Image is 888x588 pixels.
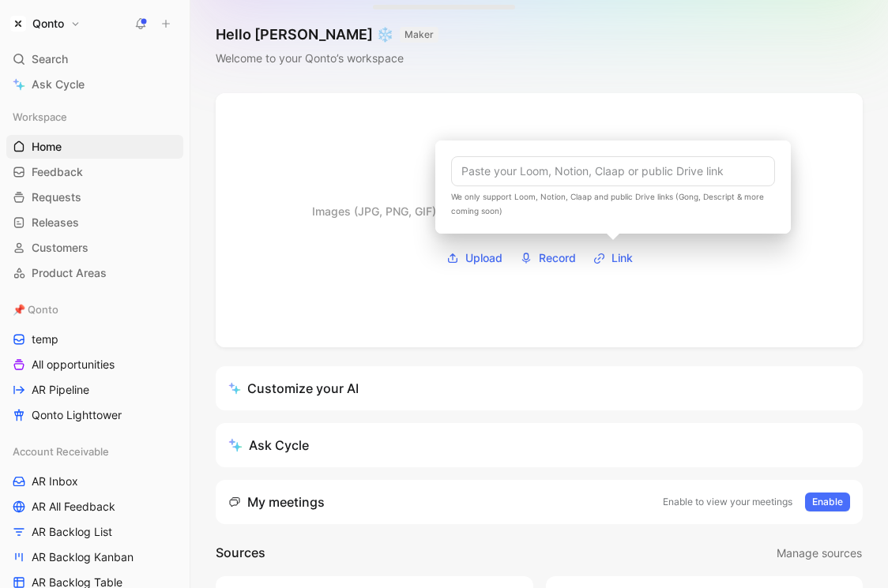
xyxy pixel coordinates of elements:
a: Requests [6,185,183,209]
h1: Hello [PERSON_NAME] ❄️ [216,25,438,44]
a: Customers [6,236,183,260]
a: temp [6,328,183,351]
span: AR All Feedback [32,499,115,515]
span: Requests [32,189,81,205]
span: Enable [812,494,843,510]
button: QontoQonto [6,13,85,35]
a: Customize your AI [216,366,863,410]
img: Qonto [10,16,26,32]
button: Enable [805,492,850,511]
span: Releases [32,215,79,230]
h2: Sources [216,543,265,564]
a: Feedback [6,160,183,184]
span: Manage sources [777,544,862,563]
a: Releases [6,211,183,234]
span: Customers [32,240,88,256]
span: Home [32,139,62,155]
span: Account Receivable [13,444,109,459]
span: All opportunities [32,357,115,373]
div: Welcome to your Qonto’s workspace [216,49,438,68]
span: temp [32,331,58,347]
span: Link [611,249,633,268]
button: Manage sources [776,543,863,564]
button: MAKER [400,27,438,43]
a: AR Pipeline [6,378,183,402]
span: Upload [465,249,502,268]
div: Account Receivable [6,440,183,463]
div: 📌 Qonto [6,298,183,321]
a: AR Backlog List [6,520,183,544]
span: Workspace [13,109,67,125]
div: My meetings [228,492,325,511]
div: Ask Cycle [228,436,309,455]
button: Record [514,246,581,270]
span: Product Areas [32,265,107,281]
button: Link [588,246,638,270]
div: Workspace [6,105,183,129]
span: Qonto Lighttower [32,407,122,423]
span: AR Pipeline [32,382,89,398]
a: Home [6,135,183,159]
span: Feedback [32,164,83,180]
a: AR Backlog Kanban [6,545,183,569]
h1: Qonto [32,17,64,31]
button: Ask Cycle [216,423,863,467]
span: AR Backlog Kanban [32,549,134,565]
a: AR Inbox [6,470,183,493]
div: Images (JPG, PNG, GIF), docs (PDF, TXT, VTT), videos (MOV, MP4), audio (MP3, WAV) [312,202,766,221]
input: Paste your Loom, Notion, Claap or public Drive link [451,156,775,186]
div: Customize your AI [228,379,359,398]
a: Ask Cycle [6,73,183,96]
span: Search [32,50,68,69]
a: All opportunities [6,353,183,376]
a: Qonto Lighttower [6,403,183,427]
a: Product Areas [6,261,183,285]
span: AR Inbox [32,474,78,489]
span: AR Backlog List [32,524,112,540]
div: We only support Loom, Notion, Claap and public Drive links (Gong, Descript & more coming soon) [451,189,775,218]
span: 📌 Qonto [13,301,58,317]
p: Enable to view your meetings [663,494,792,510]
a: AR All Feedback [6,495,183,519]
span: Ask Cycle [32,75,85,94]
div: Search [6,47,183,71]
button: Upload [441,246,508,270]
div: 📌 QontotempAll opportunitiesAR PipelineQonto Lighttower [6,298,183,427]
span: Record [539,249,576,268]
